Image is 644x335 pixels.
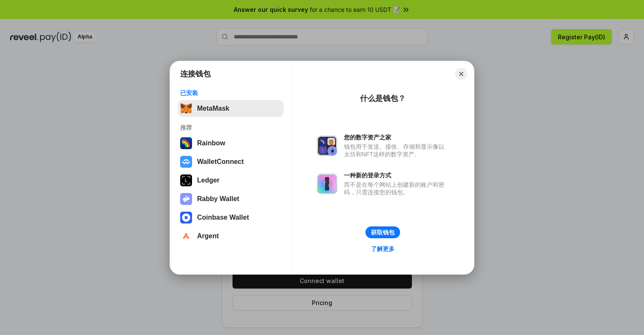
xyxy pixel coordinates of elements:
button: MetaMask [178,100,284,117]
div: Argent [197,232,219,240]
div: MetaMask [197,105,229,112]
div: 钱包用于发送、接收、存储和显示像以太坊和NFT这样的数字资产。 [344,143,449,158]
img: svg+xml,%3Csvg%20width%3D%2228%22%20height%3D%2228%22%20viewBox%3D%220%200%2028%2028%22%20fill%3D... [180,230,192,242]
button: Argent [178,228,284,245]
div: WalletConnect [197,158,244,166]
div: 一种新的登录方式 [344,172,449,179]
button: Ledger [178,172,284,189]
button: Coinbase Wallet [178,209,284,226]
div: Coinbase Wallet [197,214,249,221]
img: svg+xml,%3Csvg%20width%3D%22120%22%20height%3D%22120%22%20viewBox%3D%220%200%20120%20120%22%20fil... [180,137,192,149]
div: 了解更多 [371,245,395,253]
div: Rabby Wallet [197,195,239,203]
img: svg+xml,%3Csvg%20fill%3D%22none%22%20height%3D%2233%22%20viewBox%3D%220%200%2035%2033%22%20width%... [180,103,192,114]
img: svg+xml,%3Csvg%20width%3D%2228%22%20height%3D%2228%22%20viewBox%3D%220%200%2028%2028%22%20fill%3D... [180,212,192,223]
div: 什么是钱包？ [360,93,406,103]
button: Rabby Wallet [178,191,284,207]
img: svg+xml,%3Csvg%20xmlns%3D%22http%3A%2F%2Fwww.w3.org%2F2000%2Fsvg%22%20fill%3D%22none%22%20viewBox... [317,174,337,194]
div: 您的数字资产之家 [344,133,449,141]
img: svg+xml,%3Csvg%20xmlns%3D%22http%3A%2F%2Fwww.w3.org%2F2000%2Fsvg%22%20fill%3D%22none%22%20viewBox... [317,136,337,156]
div: 推荐 [180,124,281,131]
button: 获取钱包 [365,226,400,238]
div: Ledger [197,177,219,184]
img: svg+xml,%3Csvg%20xmlns%3D%22http%3A%2F%2Fwww.w3.org%2F2000%2Fsvg%22%20width%3D%2228%22%20height%3... [180,174,192,186]
img: svg+xml,%3Csvg%20xmlns%3D%22http%3A%2F%2Fwww.w3.org%2F2000%2Fsvg%22%20fill%3D%22none%22%20viewBox... [180,193,192,205]
button: Rainbow [178,135,284,152]
h1: 连接钱包 [180,69,211,79]
button: WalletConnect [178,153,284,170]
div: 获取钱包 [371,229,395,236]
div: 而不是在每个网站上创建新的账户和密码，只需连接您的钱包。 [344,181,449,196]
div: Rainbow [197,139,225,147]
button: Close [455,68,467,80]
div: 已安装 [180,89,281,97]
a: 了解更多 [366,243,400,254]
img: svg+xml,%3Csvg%20width%3D%2228%22%20height%3D%2228%22%20viewBox%3D%220%200%2028%2028%22%20fill%3D... [180,156,192,168]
